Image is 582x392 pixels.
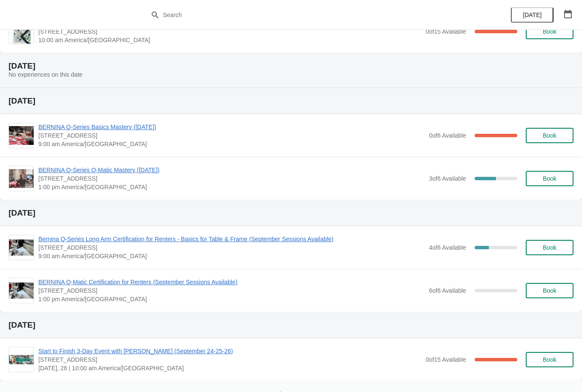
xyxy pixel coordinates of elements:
[526,171,573,186] button: Book
[163,7,437,23] input: Search
[426,28,466,35] span: 0 of 15 Available
[38,295,425,303] span: 1:00 pm America/[GEOGRAPHIC_DATA]
[543,175,556,182] span: Book
[38,140,425,148] span: 9:00 am America/[GEOGRAPHIC_DATA]
[9,282,34,299] img: BERNINA Q-Matic Certification for Renters (September Sessions Available) | 1300 Salem Rd SW, Suit...
[38,243,425,252] span: [STREET_ADDRESS]
[523,12,542,18] span: [DATE]
[9,97,573,105] h2: [DATE]
[38,278,425,286] span: BERNINA Q-Matic Certification for Renters (September Sessions Available)
[12,19,31,44] img: NEW Stripology Class (September 20, 2025) | 1300 Salem Rd SW, Suite 350, Rochester, MN 55902 | 10...
[38,123,425,131] span: BERNINA Q-Series Basics Mastery ([DATE])
[38,252,425,260] span: 9:00 am America/[GEOGRAPHIC_DATA]
[543,287,556,294] span: Book
[429,244,466,251] span: 4 of 6 Available
[9,321,573,329] h2: [DATE]
[429,132,466,139] span: 0 of 6 Available
[38,286,425,295] span: [STREET_ADDRESS]
[38,183,425,191] span: 1:00 pm America/[GEOGRAPHIC_DATA]
[526,24,573,39] button: Book
[429,175,466,182] span: 3 of 6 Available
[9,209,573,217] h2: [DATE]
[9,239,34,256] img: Bernina Q-Series Long Arm Certification for Renters - Basics for Table & Frame (September Session...
[38,355,421,364] span: [STREET_ADDRESS]
[543,356,556,363] span: Book
[9,355,34,364] img: Start to Finish 3-Day Event with Nina McVeigh (September 24-25-26) | 1300 Salem Rd SW, Suite 350,...
[38,131,425,140] span: [STREET_ADDRESS]
[429,287,466,294] span: 6 of 6 Available
[9,71,83,78] span: No experiences on this date
[543,132,556,139] span: Book
[543,244,556,251] span: Book
[38,235,425,243] span: Bernina Q-Series Long Arm Certification for Renters - Basics for Table & Frame (September Session...
[426,356,466,363] span: 0 of 15 Available
[511,7,553,23] button: [DATE]
[9,126,34,144] img: BERNINA Q-Series Basics Mastery (September 22, 2025) | 1300 Salem Rd SW, Suite 350, Rochester, MN...
[38,174,425,183] span: [STREET_ADDRESS]
[38,27,421,36] span: [STREET_ADDRESS]
[543,28,556,35] span: Book
[38,36,421,44] span: 10:00 am America/[GEOGRAPHIC_DATA]
[38,166,425,174] span: BERNINA Q-Series Q-Matic Mastery ([DATE])
[526,352,573,367] button: Book
[526,128,573,143] button: Book
[9,62,573,70] h2: [DATE]
[9,169,34,187] img: BERNINA Q-Series Q-Matic Mastery (September 22, 2025) | 1300 Salem Rd SW, Suite 350, Rochester, M...
[38,347,421,355] span: Start to Finish 3-Day Event with [PERSON_NAME] (September 24-25-26)
[526,240,573,255] button: Book
[526,283,573,298] button: Book
[38,364,421,372] span: [DATE], 26 | 10:00 am America/[GEOGRAPHIC_DATA]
